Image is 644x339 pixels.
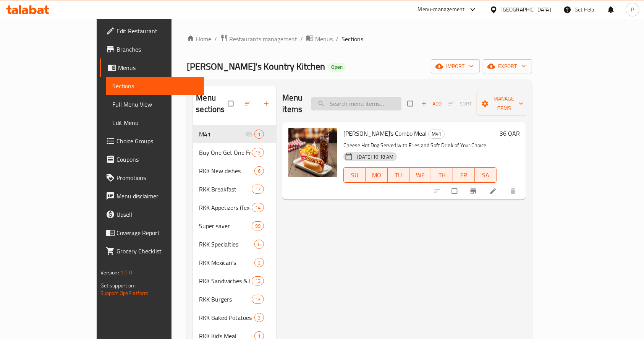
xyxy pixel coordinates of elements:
button: Add [419,98,443,110]
span: 14 [252,204,264,211]
li: / [336,34,338,44]
span: export [489,62,526,71]
a: Coverage Report [100,224,204,242]
div: Menu-management [418,5,465,14]
div: items [252,148,264,157]
button: delete [505,183,523,200]
span: Get support on: [100,281,136,290]
nav: breadcrumb [187,34,532,44]
span: 3 [255,314,264,321]
span: Version: [100,268,119,277]
div: M411 [193,125,276,143]
div: RKK New dishes [199,166,254,175]
span: Choice Groups [117,136,198,146]
span: Sections [112,81,198,91]
button: TH [431,167,453,183]
a: Branches [100,40,204,58]
span: Select section first [443,98,477,110]
span: 17 [252,186,264,193]
img: Ric's Combo Meal [288,128,337,177]
div: RKK Breakfast17 [193,180,276,198]
span: M41 [429,130,444,138]
div: [GEOGRAPHIC_DATA] [501,5,551,14]
input: search [311,97,401,110]
span: Sections [341,34,363,44]
div: Super saver99 [193,217,276,235]
div: RKK Burgers13 [193,290,276,308]
span: Edit Restaurant [117,26,198,36]
span: RKK Burgers [199,295,252,304]
span: Menus [315,34,333,44]
span: 6 [255,241,264,248]
button: FR [453,167,475,183]
span: 1.0.0 [120,268,132,277]
button: Manage items [477,92,531,115]
button: SA [475,167,497,183]
span: Manage items [483,94,525,113]
div: Super saver [199,221,252,230]
button: Branch-specific-item [465,183,483,200]
span: M41 [199,130,245,139]
a: Menus [306,34,333,44]
span: [PERSON_NAME]'s Kountry Kitchen [187,58,325,75]
span: [PERSON_NAME]'s Combo Meal [343,128,427,139]
span: SU [347,170,362,181]
span: Promotions [117,173,198,182]
div: RKK Sandwiches & Hotdogs13 [193,272,276,290]
a: Choice Groups [100,132,204,150]
span: RKK Sandwiches & Hotdogs [199,276,252,285]
a: Edit Menu [106,114,204,132]
span: 6 [255,167,264,175]
span: Buy One Get One Free [199,148,252,157]
a: Full Menu View [106,95,204,114]
span: 13 [252,277,264,285]
a: Sections [106,77,204,95]
span: Menus [118,63,198,72]
span: Add item [419,98,443,110]
span: SA [478,170,494,181]
h2: Menu sections [196,92,228,115]
span: 1 [255,131,264,138]
div: RKK New dishes6 [193,162,276,180]
h2: Menu items [282,92,302,115]
a: Upsell [100,205,204,224]
span: Grocery Checklist [117,247,198,256]
div: RKK Mexican's2 [193,253,276,272]
a: Edit Restaurant [100,22,204,40]
button: SU [343,167,366,183]
li: / [214,34,217,44]
span: Edit Menu [112,118,198,127]
span: TH [434,170,450,181]
span: Upsell [117,210,198,219]
span: 13 [252,149,264,156]
span: [DATE] 10:18 AM [354,153,396,161]
span: RKK Appetizers (Tex-Mex) [199,203,252,212]
a: Menu disclaimer [100,187,204,205]
span: RKK Mexican's [199,258,254,267]
span: Select to update [447,184,463,198]
span: import [437,62,474,71]
div: items [252,276,264,285]
a: Support.OpsPlatform [100,288,149,298]
a: Coupons [100,150,204,169]
div: RKK Baked Potatoes3 [193,308,276,327]
div: RKK Specialties6 [193,235,276,253]
div: RKK Appetizers (Tex-Mex)14 [193,198,276,217]
div: RKK Specialties [199,240,254,249]
div: Buy One Get One Free13 [193,143,276,162]
button: export [483,59,532,73]
div: RKK Baked Potatoes [199,313,254,322]
div: items [252,221,264,230]
span: Select section [403,96,419,111]
span: MO [369,170,384,181]
span: 2 [255,259,264,266]
div: items [252,203,264,212]
a: Menus [100,58,204,77]
div: items [254,313,264,322]
span: RKK Breakfast [199,185,252,194]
